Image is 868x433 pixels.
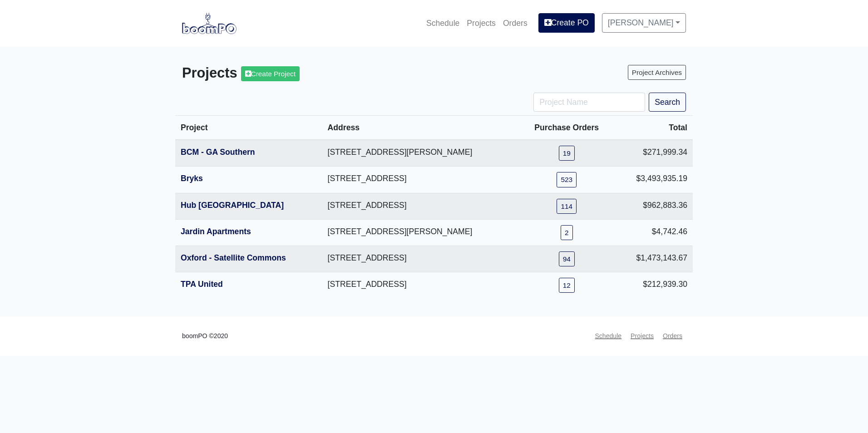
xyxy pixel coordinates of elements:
th: Total [614,116,693,140]
td: $3,493,935.19 [614,167,693,193]
td: $271,999.34 [614,140,693,167]
input: Project Name [533,93,645,112]
small: boomPO ©2020 [182,331,228,341]
td: $1,473,143.67 [614,246,693,272]
a: Jardin Apartments [181,227,251,236]
td: [STREET_ADDRESS] [322,246,519,272]
a: 19 [559,146,575,161]
button: Search [649,93,686,112]
h3: Projects [182,65,427,82]
a: Schedule [423,13,463,33]
a: Orders [659,327,686,345]
td: $4,742.46 [614,219,693,246]
a: 523 [557,172,577,187]
a: 94 [559,251,575,266]
th: Project [175,116,322,140]
a: Bryks [181,174,203,183]
a: Project Archives [628,65,686,80]
td: [STREET_ADDRESS] [322,167,519,193]
td: [STREET_ADDRESS] [322,193,519,219]
a: Projects [463,13,499,33]
td: [STREET_ADDRESS][PERSON_NAME] [322,219,519,246]
a: 2 [561,225,573,240]
a: BCM - GA Southern [181,148,255,157]
a: Schedule [591,327,625,345]
a: 114 [557,199,577,214]
th: Purchase Orders [519,116,614,140]
a: [PERSON_NAME] [602,13,686,32]
td: [STREET_ADDRESS][PERSON_NAME] [322,140,519,167]
a: Oxford - Satellite Commons [181,253,286,262]
a: TPA United [181,280,223,289]
a: 12 [559,278,575,293]
a: Create PO [538,13,595,32]
a: Create Project [241,66,300,81]
img: boomPO [182,13,237,34]
td: $962,883.36 [614,193,693,219]
a: Projects [627,327,657,345]
a: Hub [GEOGRAPHIC_DATA] [181,201,284,210]
td: [STREET_ADDRESS] [322,272,519,298]
a: Orders [499,13,531,33]
th: Address [322,116,519,140]
td: $212,939.30 [614,272,693,298]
